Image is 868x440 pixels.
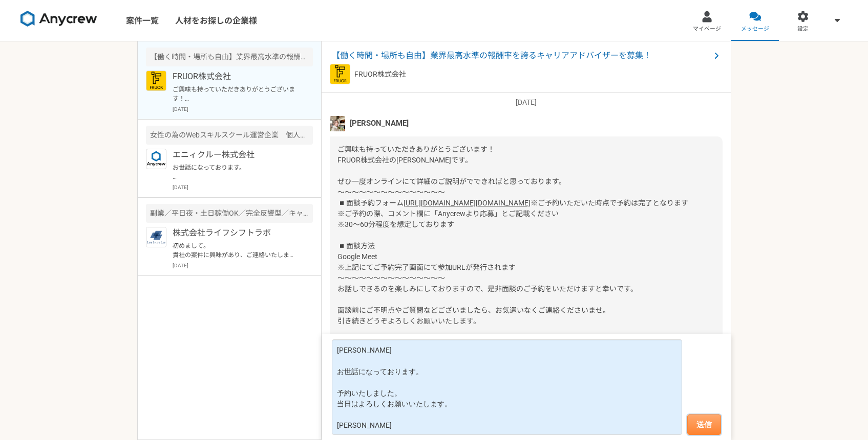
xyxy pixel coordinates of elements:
[20,11,97,27] img: 8DqYSo04kwAAAAASUVORK5CYII=
[797,25,809,33] span: 設定
[173,85,299,103] p: ご興味も持っていただきありがとうございます！ FRUOR株式会社の[PERSON_NAME]です。 ぜひ一度オンラインにて詳細のご説明がでできればと思っております。 〜〜〜〜〜〜〜〜〜〜〜〜〜〜...
[29,16,50,25] div: v 4.0.25
[404,199,531,207] a: [URL][DOMAIN_NAME][DOMAIN_NAME]
[687,414,721,435] button: 送信
[146,71,166,91] img: FRUOR%E3%83%AD%E3%82%B3%E3%82%99.png
[332,339,682,435] textarea: [PERSON_NAME] お世話になっております。 予約いたしました。 当日はよろしくお願いいたします。 [PERSON_NAME]
[146,126,313,145] div: 女性の為のWebスキルスクール運営企業 個人営業
[332,50,710,62] span: 【働く時間・場所も自由】業界最高水準の報酬率を誇るキャリアアドバイザーを募集！
[146,48,313,66] div: 【働く時間・場所も自由】業界最高水準の報酬率を誇るキャリアアドバイザーを募集！
[337,145,566,207] span: ご興味も持っていただきありがとうございます！ FRUOR株式会社の[PERSON_NAME]です。 ぜひ一度オンラインにて詳細のご説明がでできればと思っております。 〜〜〜〜〜〜〜〜〜〜〜〜〜〜...
[350,118,409,129] span: [PERSON_NAME]
[108,60,116,68] img: tab_keywords_by_traffic_grey.svg
[173,241,299,260] p: 初めまして。 貴社の案件に興味があり、ご連絡いたしました。 就活時から「教育」に興味が生まれ、新卒からは業務委託で英会話スクールの営業に従事してきました。 他にもスクール関係の営業経験もあり、そ...
[27,27,118,36] div: ドメイン: [DOMAIN_NAME]
[146,204,313,223] div: 副業／平日夜・土日稼働OK／完全反響型／キャリアスクールの説明会担当者
[173,149,299,161] p: エニィクルー株式会社
[146,149,166,169] img: logo_text_blue_01.png
[146,227,166,247] img: %E7%B8%A6%E7%B5%84%E3%81%BF_%E3%83%88%E3%83%AA%E3%83%9F%E3%83%B3%E3%82%AF%E3%82%99%E7%94%A8%E4%BD...
[330,97,723,108] p: [DATE]
[173,262,313,269] p: [DATE]
[330,116,345,131] img: unnamed.jpg
[119,61,165,68] div: キーワード流入
[330,64,350,84] img: FRUOR%E3%83%AD%E3%82%B3%E3%82%99.png
[693,25,721,33] span: マイページ
[46,61,86,68] div: ドメイン概要
[173,163,299,181] p: お世話になっております。 もしよろしければ、再度お話伺いたく思っているのですが、いかがでしょうか？ お忙しい中で大変恐縮ですが、よろしくお願いいたします。
[173,227,299,239] p: 株式会社ライフシフトラボ
[337,199,688,357] span: ※ご予約いただいた時点で予約は完了となります ※ご予約の際、コメント欄に「Anycrewより応募」とご記載ください ※30〜60分程度を想定しております ◾️面談方法 Google Meet ※...
[35,60,43,68] img: tab_domain_overview_orange.svg
[173,71,299,83] p: FRUOR株式会社
[16,16,25,25] img: logo_orange.svg
[173,105,313,113] p: [DATE]
[16,27,25,36] img: website_grey.svg
[741,25,769,33] span: メッセージ
[173,183,313,191] p: [DATE]
[354,69,406,80] p: FRUOR株式会社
